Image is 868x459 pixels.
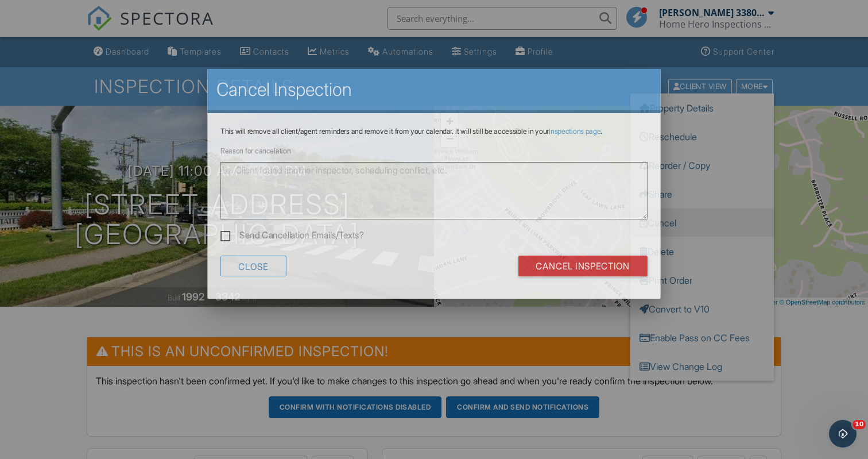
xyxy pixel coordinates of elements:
label: Reason for cancelation [220,146,290,155]
span: 10 [852,420,866,429]
div: Close [220,256,286,276]
label: Send Cancellation Emails/Texts? [220,230,364,244]
input: Cancel Inspection [518,256,647,276]
p: This will remove all client/agent reminders and remove it from your calendar. It will still be ac... [220,127,647,136]
a: Inspections page [549,127,600,136]
iframe: Intercom live chat [829,420,857,448]
h2: Cancel Inspection [216,78,652,101]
